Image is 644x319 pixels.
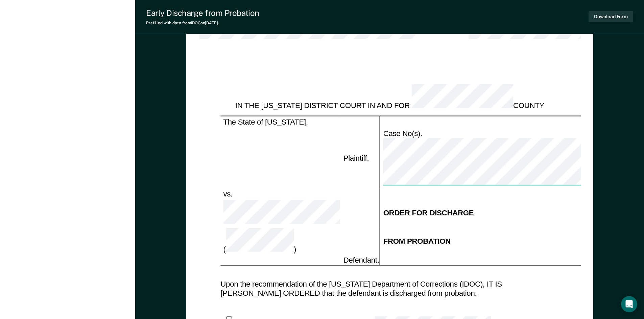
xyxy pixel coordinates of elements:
td: Plaintiff, [340,128,380,188]
div: Early Discharge from Probation [146,8,259,18]
td: ( ) [220,227,340,255]
td: Case No(s). [380,128,612,188]
div: IN THE [US_STATE] DISTRICT COURT IN AND FOR COUNTY [220,84,559,110]
td: vs. [220,188,340,200]
td: FROM PROBATION [380,227,612,255]
div: Open Intercom Messenger [621,296,637,312]
td: ORDER FOR DISCHARGE [380,200,612,227]
td: The State of [US_STATE], [220,116,340,128]
div: Prefilled with data from IDOC on [DATE] . [146,21,259,25]
td: Defendant. [340,255,380,266]
button: Download Form [589,11,633,22]
div: Upon the recommendation of the [US_STATE] Department of Corrections (IDOC), IT IS [PERSON_NAME] O... [220,280,559,297]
